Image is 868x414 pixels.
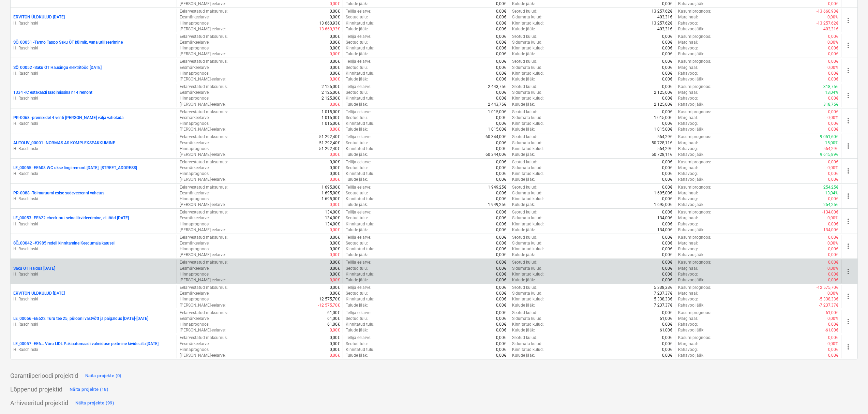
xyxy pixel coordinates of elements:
[512,127,535,132] p: Kulude jääk :
[496,90,506,95] p: 0,00€
[662,45,672,51] p: 0,00€
[678,26,704,32] p: Rahavoo jääk :
[496,140,506,146] p: 0,00€
[678,76,704,82] p: Rahavoo jääk :
[662,95,672,101] p: 0,00€
[678,127,704,132] p: Rahavoo jääk :
[496,51,506,57] p: 0,00€
[496,95,506,101] p: 0,00€
[13,221,174,227] p: H. Raschinski
[180,134,228,140] p: Eelarvestatud maksumus :
[321,115,340,121] p: 1 015,00€
[330,14,340,20] p: 0,00€
[13,14,174,26] div: ERVITON ÜLDKULUD [DATE]H. Raschinski
[496,40,506,45] p: 0,00€
[844,192,852,200] span: more_vert
[13,316,148,322] p: LE_00056 - EE622 Turu tee 25, pülooni vastvõtt ja paigaldus [DATE]-[DATE]
[318,26,340,32] p: -13 660,93€
[496,76,506,82] p: 0,00€
[180,71,210,76] p: Hinnaprognoos :
[13,171,174,177] p: H. Raschinski
[70,386,108,394] div: Näita projekte (18)
[330,45,340,51] p: 0,00€
[512,146,544,152] p: Kinnitatud kulud :
[180,115,210,121] p: Eesmärkeelarve :
[488,109,506,115] p: 1 015,00€
[678,20,698,26] p: Rahavoog :
[13,271,174,277] p: H. Raschinski
[13,266,55,271] p: Saku ÕT Haldus [DATE]
[13,90,92,95] p: 1334 - IC estakaadi laadimissilla nr 4 remont
[828,51,838,57] p: 0,00€
[13,40,174,51] div: SÕ_00051 -Tarmo Tappo Saku ÕT külmik, vana utiliseerimineH. Raschinski
[68,384,110,395] button: Näita projekte (18)
[346,1,368,7] p: Tulude jääk :
[662,184,672,190] p: 0,00€
[13,341,174,353] div: LE_00057 -EE6... Võru LIDL Pakiautomaadi valmiduse peitmine kivide alla [DATE]H. Raschinski
[346,65,368,71] p: Seotud tulu :
[827,40,838,45] p: 0,00%
[13,95,174,101] p: H. Raschinski
[662,121,672,127] p: 0,00€
[496,146,506,152] p: 0,00€
[346,102,368,107] p: Tulude jääk :
[346,51,368,57] p: Tulude jääk :
[180,159,228,165] p: Eelarvestatud maksumus :
[820,152,838,158] p: 9 615,89€
[13,121,174,127] p: H. Raschinski
[512,20,544,26] p: Kinnitatud kulud :
[180,109,228,115] p: Eelarvestatud maksumus :
[346,34,371,40] p: Tellija eelarve :
[488,84,506,90] p: 2 443,75€
[512,65,542,71] p: Sidumata kulud :
[678,65,698,71] p: Marginaal :
[13,341,159,347] p: LE_00057 - EE6... Võru LIDL Pakiautomaadi valmiduse peitmine kivide alla [DATE]
[654,127,672,132] p: 1 015,00€
[678,121,698,127] p: Rahavoog :
[13,115,123,121] p: PR-0068 - premixidel 4 venti [PERSON_NAME] välja vahetada
[512,152,535,158] p: Kulude jääk :
[13,196,174,202] p: H. Raschinski
[330,177,340,182] p: 0,00€
[346,95,374,101] p: Kinnitatud tulu :
[512,9,537,14] p: Seotud kulud :
[512,121,544,127] p: Kinnitatud kulud :
[512,102,535,107] p: Kulude jääk :
[180,146,210,152] p: Hinnaprognoos :
[678,84,711,90] p: Kasumiprognoos :
[822,26,838,32] p: -403,31€
[346,26,368,32] p: Tulude jääk :
[662,171,672,177] p: 0,00€
[662,51,672,57] p: 0,00€
[13,40,123,45] p: SÕ_00051 - Tarmo Tappo Saku ÕT külmik, vana utiliseerimine
[496,177,506,182] p: 0,00€
[828,45,838,51] p: 0,00€
[321,184,340,190] p: 1 695,00€
[13,240,115,246] p: SÕ_00042 - #3985 redeli kinnitamine Keedumaja katusel
[512,26,535,32] p: Kulude jääk :
[678,34,711,40] p: Kasumiprognoos :
[654,102,672,107] p: 2 125,00€
[346,59,371,64] p: Tellija eelarve :
[13,322,174,327] p: H. Raschinski
[346,90,368,95] p: Seotud tulu :
[828,1,838,7] p: 0,00€
[828,177,838,182] p: 0,00€
[662,65,672,71] p: 0,00€
[844,217,852,225] span: more_vert
[820,134,838,140] p: 9 051,60€
[330,51,340,57] p: 0,00€
[321,84,340,90] p: 2 125,00€
[844,16,852,25] span: more_vert
[346,165,368,171] p: Seotud tulu :
[662,109,672,115] p: 0,00€
[321,109,340,115] p: 1 015,00€
[346,9,371,14] p: Tellija eelarve :
[13,347,174,353] p: H. Raschinski
[496,115,506,121] p: 0,00€
[321,95,340,101] p: 2 125,00€
[828,34,838,40] p: 0,00€
[180,127,226,132] p: [PERSON_NAME]-eelarve :
[828,159,838,165] p: 0,00€
[662,76,672,82] p: 0,00€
